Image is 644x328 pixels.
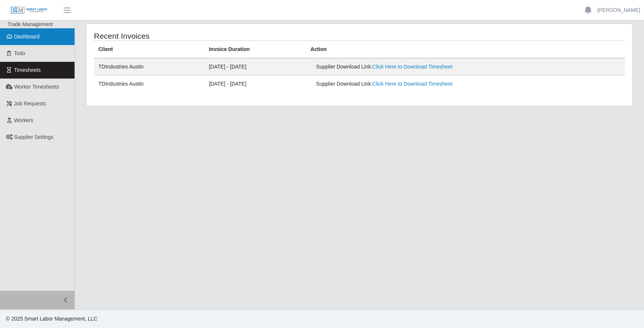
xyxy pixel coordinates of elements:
a: Click Here to Download Timesheet [372,81,452,87]
th: Action [306,41,625,58]
td: TDIndustries Austin [94,76,204,93]
span: Dashboard [14,34,40,39]
span: Trade Management [7,21,53,27]
span: Timesheets [14,67,41,73]
a: [PERSON_NAME] [597,6,640,14]
h4: Recent Invoices [94,31,309,41]
span: Supplier Settings [14,134,54,140]
div: Supplier Download Link: [316,80,512,88]
span: Todo [14,50,25,56]
div: Supplier Download Link: [316,63,512,71]
td: [DATE] - [DATE] [204,58,306,76]
img: SLM Logo [10,6,48,15]
td: [DATE] - [DATE] [204,76,306,93]
span: Workers [14,117,34,123]
span: Job Requests [14,101,46,106]
td: TDIndustries Austin [94,58,204,76]
span: Worker Timesheets [14,84,59,90]
a: Click Here to Download Timesheet [372,64,452,70]
span: © 2025 Smart Labor Management, LLC [6,316,97,322]
th: Client [94,41,204,58]
th: Invoice Duration [204,41,306,58]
